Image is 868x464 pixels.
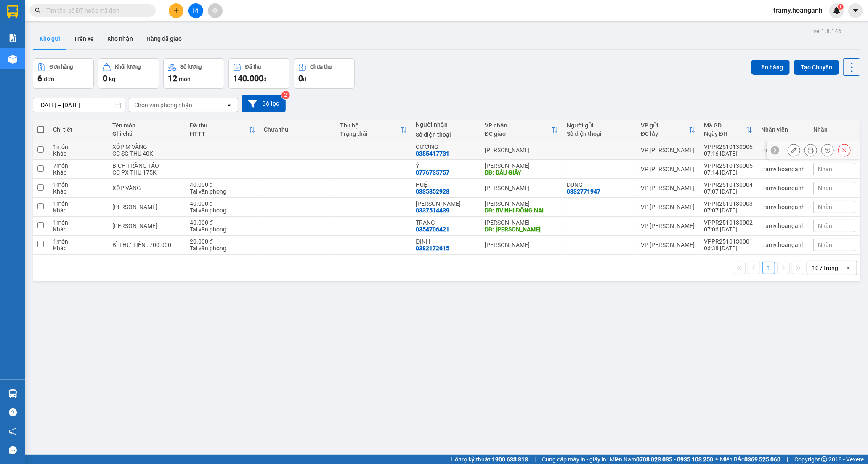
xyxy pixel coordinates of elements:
sup: 1 [838,4,844,10]
button: file-add [188,3,203,18]
button: Số lượng12món [163,58,224,89]
div: 0354706421 [416,226,449,233]
button: Tạo Chuyến [794,60,839,75]
div: Chưa thu [264,126,332,133]
span: kg [109,76,115,82]
div: ĐC lấy [641,130,689,137]
svg: open [226,102,233,109]
th: Toggle SortBy [637,119,700,141]
div: VP [PERSON_NAME] [641,147,695,154]
span: plus [173,8,179,13]
span: search [35,8,41,13]
div: 1 món [53,219,104,226]
button: Kho nhận [101,29,140,49]
div: Khác [53,207,104,214]
strong: 1900 633 818 [492,456,528,463]
button: caret-down [848,3,863,18]
div: THÙNG CATTON [112,223,181,229]
div: DĐ: BÙI CHU [485,226,558,233]
div: BÌ THƯ TIỀN : 700.000 [112,241,181,248]
div: VP [PERSON_NAME] [641,204,695,210]
div: 0332771947 [567,188,600,195]
div: [PERSON_NAME] [485,200,558,207]
div: 07:14 [DATE] [704,169,753,176]
div: 1 món [53,181,104,188]
button: 1 [762,262,775,274]
div: 0385417731 [416,150,449,157]
span: tramy.hoanganh [767,5,829,16]
div: Người gửi [567,122,632,129]
div: Chọn văn phòng nhận [134,101,192,109]
div: Thu hộ [340,122,401,129]
span: message [9,446,17,454]
div: [PERSON_NAME] [485,219,558,226]
div: 1 món [53,200,104,207]
div: 1 món [53,143,104,150]
div: ĐỊNH [416,238,476,245]
span: 0 [298,73,303,83]
div: [PERSON_NAME] [485,147,558,154]
button: Chưa thu0đ [294,58,355,89]
strong: 0369 525 060 [744,456,780,463]
div: tramy.hoanganh [761,185,805,191]
span: 0 [103,73,107,83]
div: VPPR2510130006 [704,143,753,150]
input: Tìm tên, số ĐT hoặc mã đơn [46,6,146,15]
div: Nhân viên [761,126,805,133]
span: 12 [168,73,177,83]
span: Miền Nam [610,455,713,464]
sup: 2 [281,91,290,99]
span: đơn [44,76,54,82]
div: 20.000 đ [190,238,255,245]
div: Tại văn phòng [190,207,255,214]
span: đ [303,76,306,82]
div: 40.000 đ [190,219,255,226]
span: question-circle [9,408,17,416]
button: plus [169,3,183,18]
button: Trên xe [67,29,101,49]
div: Đã thu [245,64,261,70]
button: Lên hàng [751,60,790,75]
div: HTTT [190,130,249,137]
div: 07:07 [DATE] [704,188,753,195]
div: VP [PERSON_NAME] [641,185,695,191]
div: Chưa thu [311,64,332,70]
div: 07:07 [DATE] [704,207,753,214]
div: VPPR2510130004 [704,181,753,188]
div: CC SG THU 40K [112,150,181,157]
div: 0335852928 [416,188,449,195]
div: VP gửi [641,122,689,129]
div: 40.000 đ [190,181,255,188]
div: Khối lượng [115,64,141,70]
strong: 0708 023 035 - 0935 103 250 [636,456,713,463]
div: VPPR2510130005 [704,162,753,169]
div: 0337514439 [416,207,449,214]
div: 7 món [53,162,104,169]
div: VP nhận [485,122,552,129]
div: Số điện thoại [567,130,632,137]
div: VPPR2510130002 [704,219,753,226]
div: Nhãn [813,126,855,133]
div: BỊCH TRẮNG TÁO [112,162,181,169]
span: 6 [37,73,42,83]
div: 07:06 [DATE] [704,226,753,233]
button: Đã thu140.000đ [228,58,289,89]
div: CƯỜNG [416,143,476,150]
div: Tại văn phòng [190,226,255,233]
span: Cung cấp máy in - giấy in: [542,455,608,464]
div: ĐC giao [485,130,552,137]
span: copyright [821,456,827,462]
span: aim [212,8,218,13]
div: [PERSON_NAME] [485,162,558,169]
div: THÙNG CATON [112,204,181,210]
div: tramy.hoanganh [761,204,805,210]
span: đ [263,76,267,82]
div: CC PX THU 175K [112,169,181,176]
div: [PERSON_NAME] [485,241,558,248]
span: | [787,455,788,464]
button: Bộ lọc [242,95,286,112]
img: solution-icon [8,34,17,42]
span: 1 [839,4,842,10]
button: Kho gửi [33,29,67,49]
div: Khác [53,226,104,233]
